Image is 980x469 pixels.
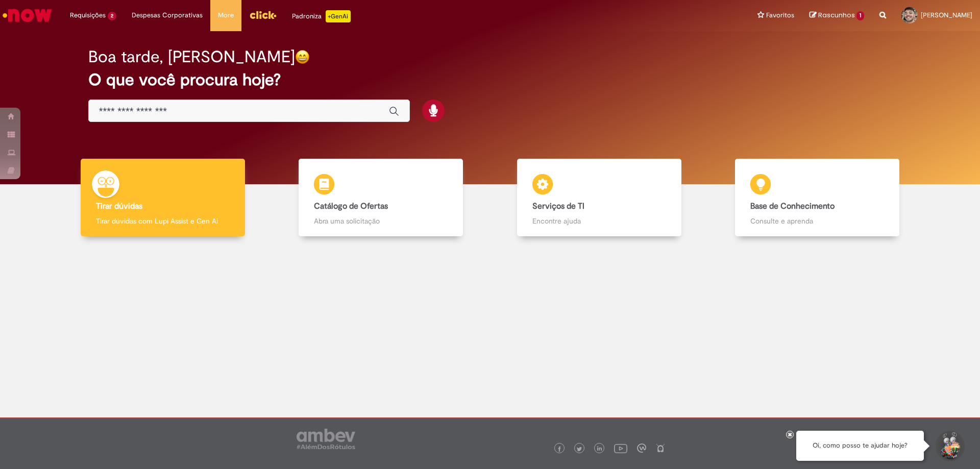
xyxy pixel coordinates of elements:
b: Base de Conhecimento [750,201,835,211]
h2: O que você procura hoje? [88,71,892,89]
button: Iniciar Conversa de Suporte [934,431,965,461]
b: Catálogo de Ofertas [314,201,388,211]
b: Tirar dúvidas [96,201,142,211]
a: Base de Conhecimento Consulte e aprenda [708,159,927,237]
img: logo_footer_linkedin.png [597,446,602,452]
span: 2 [108,12,116,20]
a: Catálogo de Ofertas Abra uma solicitação [272,159,491,237]
span: 1 [856,11,864,20]
b: Serviços de TI [532,201,584,211]
a: Tirar dúvidas Tirar dúvidas com Lupi Assist e Gen Ai [54,159,272,237]
span: More [218,10,234,20]
p: Tirar dúvidas com Lupi Assist e Gen Ai [96,216,230,226]
span: Rascunhos [818,10,855,20]
a: Serviços de TI Encontre ajuda [490,159,708,237]
span: Requisições [70,10,106,20]
img: click_logo_yellow_360x200.png [249,7,277,22]
img: logo_footer_twitter.png [577,447,582,452]
img: logo_footer_youtube.png [614,441,627,455]
span: Despesas Corporativas [132,10,203,20]
img: logo_footer_naosei.png [656,443,665,453]
img: logo_footer_ambev_rotulo_gray.png [297,429,355,449]
p: Consulte e aprenda [750,216,884,226]
div: Padroniza [292,10,351,22]
div: Oi, como posso te ajudar hoje? [796,431,924,461]
a: Rascunhos [810,11,864,20]
img: logo_footer_workplace.png [637,443,646,453]
h2: Boa tarde, [PERSON_NAME] [88,48,295,66]
span: [PERSON_NAME] [921,11,972,19]
img: logo_footer_facebook.png [557,447,562,452]
span: Favoritos [766,10,794,20]
p: Abra uma solicitação [314,216,448,226]
p: Encontre ajuda [532,216,666,226]
p: +GenAi [326,10,351,22]
img: happy-face.png [295,50,310,64]
img: ServiceNow [1,5,54,26]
